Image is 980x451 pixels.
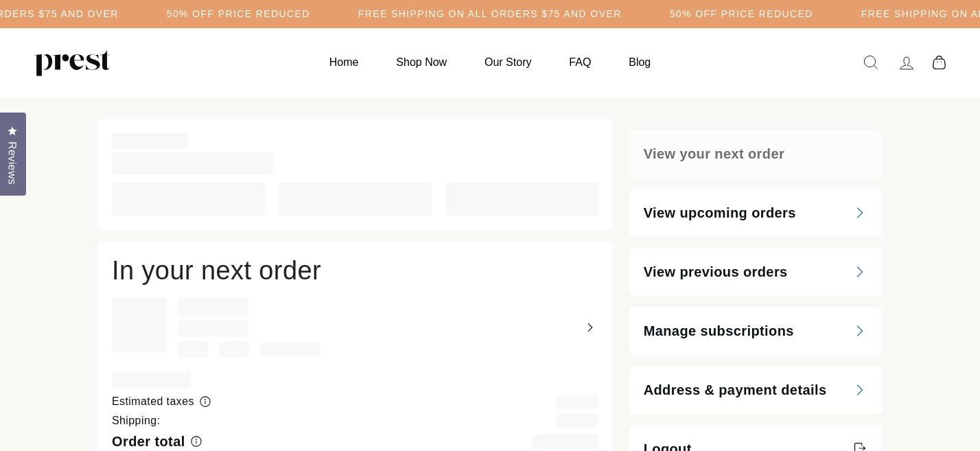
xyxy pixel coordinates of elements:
a: View your next order [629,130,883,178]
span: ‌ [557,395,598,408]
a: Home [312,49,376,76]
span: Reviews [3,141,21,185]
h5: 50% OFF PRICE REDUCED [670,8,813,20]
span: Address & payment details [644,380,827,400]
a: Blog [611,49,668,76]
span: ‌ [178,341,208,358]
ul: Primary [312,49,668,76]
span: Order total [112,434,185,449]
span: Estimated taxes [112,395,194,407]
span: ‌ [112,183,265,216]
span: ‌ [112,371,191,388]
span: ‌ [112,297,167,352]
span: ‌ [260,343,320,356]
h5: 50% OFF PRICE REDUCED [167,8,310,20]
a: Shop Now [379,49,464,76]
span: View previous orders [644,262,788,281]
img: PREST ORGANICS [34,49,110,76]
span: Shipping: [112,415,160,426]
span: ‌ [178,297,248,316]
span: View your next order [644,144,784,163]
a: Our Story [467,49,548,76]
a: Address & payment details [629,366,883,414]
span: ‌ [557,414,598,428]
span: ‌ [219,341,249,358]
span: View upcoming orders [644,203,796,222]
h5: Free Shipping on all orders $75 and over [358,8,622,20]
span: ‌ [178,321,248,337]
span: ‌ [533,435,598,448]
a: Manage subscriptions [629,307,883,355]
span: ‌ [112,133,187,150]
a: View upcoming orders [629,189,883,237]
span: ‌ [445,183,598,216]
span: ‌ [112,152,273,174]
a: FAQ [552,49,608,76]
h2: In your next order [112,255,598,286]
span: ‌ [279,183,432,216]
a: View previous orders [629,248,883,296]
span: Manage subscriptions [644,321,794,340]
